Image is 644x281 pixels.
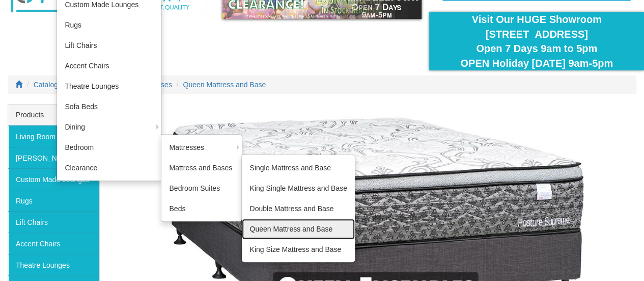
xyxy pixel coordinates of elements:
[242,178,354,198] a: King Single Mattress and Base
[57,15,161,35] a: Rugs
[161,137,242,158] a: Mattresses
[57,117,161,137] a: Dining
[57,35,161,56] a: Lift Chairs
[161,158,242,178] a: Mattress and Bases
[34,81,58,89] a: Catalog
[8,147,99,168] a: [PERSON_NAME] Furniture
[161,198,242,219] a: Beds
[8,105,99,125] div: Products
[242,158,354,178] a: Single Mattress and Base
[57,96,161,117] a: Sofa Beds
[242,239,354,260] a: King Size Mattress and Base
[183,81,266,89] a: Queen Mattress and Base
[57,158,161,178] a: Clearance
[57,56,161,76] a: Accent Chairs
[8,125,99,147] a: Living Room
[8,233,99,254] a: Accent Chairs
[8,211,99,233] a: Lift Chairs
[242,198,354,219] a: Double Mattress and Base
[8,168,99,190] a: Custom Made Lounges
[242,219,354,239] a: Queen Mattress and Base
[161,178,242,198] a: Bedroom Suites
[437,12,636,70] div: Visit Our HUGE Showroom [STREET_ADDRESS] Open 7 Days 9am to 5pm OPEN Holiday [DATE] 9am-5pm
[8,190,99,211] a: Rugs
[57,76,161,96] a: Theatre Lounges
[57,137,161,158] a: Bedroom
[8,254,99,275] a: Theatre Lounges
